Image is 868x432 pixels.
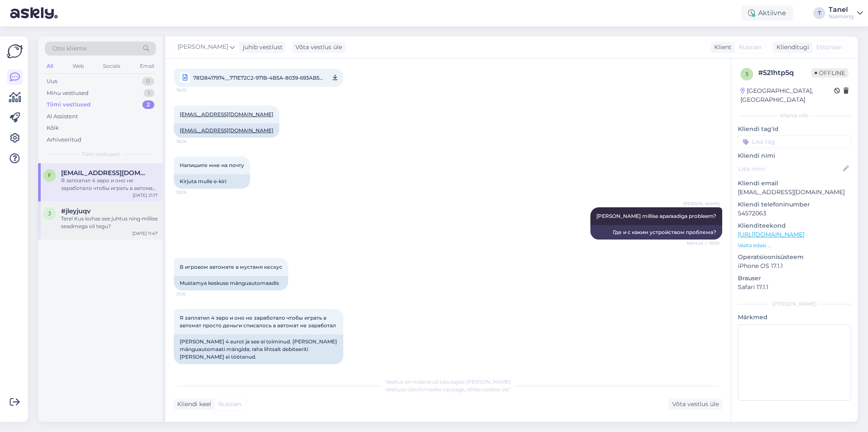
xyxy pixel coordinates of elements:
[218,400,241,409] span: Russian
[741,6,793,21] div: Aktiivne
[669,399,722,410] div: Võta vestlus üle
[813,7,825,19] div: T
[738,313,851,322] p: Märkmed
[174,276,288,290] div: Mustamya keskuse mänguautomaadis
[176,365,208,371] span: 21:17
[740,86,834,104] div: [GEOGRAPHIC_DATA], [GEOGRAPHIC_DATA]
[746,71,748,77] span: 5
[773,43,809,52] div: Klienditugi
[180,127,273,134] a: [EMAIL_ADDRESS][DOMAIN_NAME]
[738,135,851,148] input: Lisa tag
[174,334,343,364] div: [PERSON_NAME] 4 eurot ja see ei toiminud. [PERSON_NAME] mänguautomaati mängida; raha lihtsalt deb...
[738,242,851,249] p: Vaata edasi ...
[47,124,59,132] div: Kõik
[176,138,208,145] span: 18:26
[465,386,511,393] i: „Võtke vestlus üle”
[758,68,811,78] div: # 521htp5q
[239,43,283,52] div: juhib vestlust
[738,179,851,188] p: Kliendi email
[47,89,89,98] div: Minu vestlused
[739,43,762,52] span: Russian
[180,111,273,117] a: [EMAIL_ADDRESS][DOMAIN_NAME]
[738,262,851,270] p: iPhone OS 17.1.1
[738,231,804,238] a: [URL][DOMAIN_NAME]
[811,68,849,78] span: Offline
[61,177,158,192] div: Я заплатил 4 эвро и оно не заработало чтобы играть в автомат просто деньги списалось а автомат не...
[738,125,851,134] p: Kliendi tag'id
[176,85,208,95] span: 18:23
[738,200,851,209] p: Kliendi telefoninumber
[738,253,851,262] p: Operatsioonisüsteem
[193,72,323,83] span: 78128417974__771E72C2-971B-4B5A-8039-693AB537315F.MOV
[816,43,842,52] span: Estonian
[174,174,250,189] div: Kirjuta mulle e-kiri
[178,42,228,52] span: [PERSON_NAME]
[738,151,851,160] p: Kliendi nimi
[71,61,86,72] div: Web
[829,13,854,20] div: Nalimäng
[101,61,122,72] div: Socials
[61,215,158,230] div: Tere! Kus kohas see juhtus ning millise seadmega oli tegu?
[174,400,211,409] div: Kliendi keel
[292,42,345,53] div: Võta vestlus üle
[47,77,57,86] div: Uus
[176,189,208,195] span: 18:26
[45,61,55,72] div: All
[48,172,51,178] span: f
[683,201,720,207] span: [PERSON_NAME]
[738,188,851,197] p: [EMAIL_ADDRESS][DOMAIN_NAME]
[829,6,863,20] a: TanelNalimäng
[61,207,91,215] span: #jleyjuqv
[48,210,51,217] span: j
[738,274,851,283] p: Brauser
[386,379,511,385] span: Vestlus on määratud kasutajale [PERSON_NAME]
[47,112,78,121] div: AI Assistent
[738,164,841,173] input: Lisa nimi
[596,213,716,219] span: [PERSON_NAME] millise aparaadiga probleem?
[738,300,851,308] div: [PERSON_NAME]
[176,291,208,297] span: 21:16
[590,225,722,240] div: Где и с каким устройством проблема?
[53,44,86,53] span: Otsi kliente
[132,230,158,237] div: [DATE] 11:47
[133,192,158,198] div: [DATE] 21:17
[738,283,851,292] p: Safari 17.1.1
[144,89,154,98] div: 1
[829,6,854,13] div: Tanel
[7,43,23,59] img: Askly Logo
[687,240,720,246] span: Nähtud ✓ 18:30
[47,136,81,144] div: Arhiveeritud
[82,151,120,158] span: Tiimi vestlused
[711,43,732,52] div: Klient
[174,69,343,87] a: 78128417974__771E72C2-971B-4B5A-8039-693AB537315F.MOV18:23
[47,100,91,109] div: Tiimi vestlused
[180,315,336,329] span: Я заплатил 4 эвро и оно не заработало чтобы играть в автомат просто деньги списалось а автомат не...
[180,264,282,270] span: В игровом автомате в мустамя кескус
[61,169,149,177] span: frakken228@gmail.com
[138,61,156,72] div: Email
[142,77,154,86] div: 0
[738,112,851,120] div: Kliendi info
[738,209,851,218] p: 54572063
[738,221,851,230] p: Klienditeekond
[180,162,244,168] span: Напишите мне на почту
[385,386,511,393] span: Vestluse ülevõtmiseks vajutage
[142,100,154,109] div: 2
